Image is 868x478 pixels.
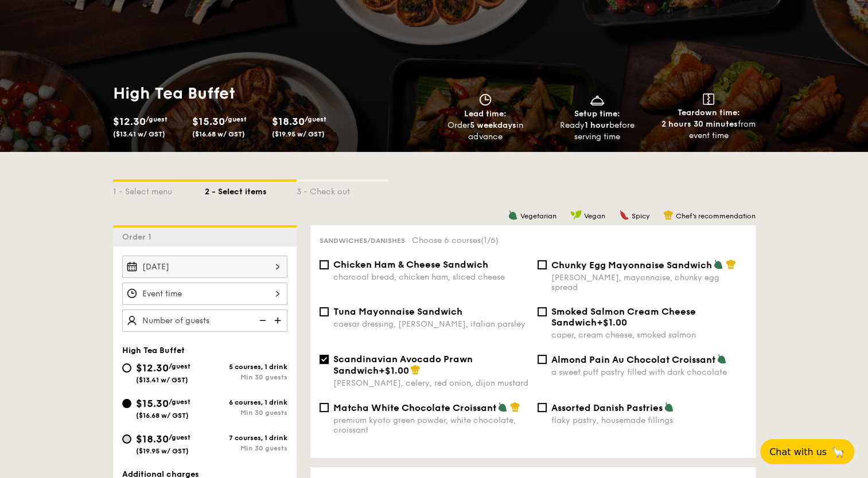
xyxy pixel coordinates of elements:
div: Min 30 guests [205,409,287,417]
input: Tuna Mayonnaise Sandwichcaesar dressing, [PERSON_NAME], italian parsley [320,307,329,316]
img: icon-vegetarian.fe4039eb.svg [497,402,508,412]
span: $12.30 [113,115,146,128]
input: Assorted Danish Pastriesflaky pastry, housemade fillings [538,403,547,412]
input: Almond Pain Au Chocolat Croissanta sweet puff pastry filled with dark chocolate [538,355,547,364]
input: Event time [122,283,287,305]
div: Min 30 guests [205,444,287,452]
input: Smoked Salmon Cream Cheese Sandwich+$1.00caper, cream cheese, smoked salmon [538,307,547,316]
img: icon-chef-hat.a58ddaea.svg [663,210,674,220]
strong: 1 hour [585,120,609,130]
span: /guest [169,362,190,370]
span: ($16.68 w/ GST) [192,130,245,138]
span: Assorted Danish Pastries [551,402,663,413]
span: Chicken Ham & Cheese Sandwich [333,259,488,270]
img: icon-reduce.1d2dbef1.svg [253,309,270,331]
span: /guest [225,115,247,123]
div: premium kyoto green powder, white chocolate, croissant [333,416,528,435]
span: (1/6) [481,236,499,245]
input: $18.30/guest($19.95 w/ GST)7 courses, 1 drinkMin 30 guests [122,434,131,444]
span: /guest [146,115,168,123]
strong: 5 weekdays [470,120,516,130]
span: $15.30 [136,397,169,410]
div: 7 courses, 1 drink [205,434,287,442]
div: a sweet puff pastry filled with dark chocolate [551,367,746,377]
div: 3 - Check out [297,182,388,198]
span: Choose 6 courses [412,236,499,245]
button: Chat with us🦙 [760,439,854,464]
span: +$1.00 [597,317,627,328]
input: Chunky Egg Mayonnaise Sandwich[PERSON_NAME], mayonnaise, chunky egg spread [538,260,547,269]
span: Spicy [632,212,649,220]
span: ($13.41 w/ GST) [113,130,165,138]
span: High Tea Buffet [122,346,185,355]
span: Lead time: [464,109,507,119]
img: icon-dish.430c3a2e.svg [589,93,606,106]
span: ($19.95 w/ GST) [272,130,325,138]
img: icon-clock.2db775ea.svg [477,93,494,106]
span: +$1.00 [379,365,409,376]
div: [PERSON_NAME], celery, red onion, dijon mustard [333,378,528,388]
img: icon-vegetarian.fe4039eb.svg [508,210,518,220]
span: Chat with us [769,446,827,457]
span: ($13.41 w/ GST) [136,376,188,384]
div: Order in advance [434,120,537,143]
input: Number of guests [122,309,287,332]
div: caper, cream cheese, smoked salmon [551,330,746,340]
span: ($16.68 w/ GST) [136,412,189,420]
span: Matcha White Chocolate Croissant [333,402,496,413]
input: Matcha White Chocolate Croissantpremium kyoto green powder, white chocolate, croissant [320,403,329,412]
span: $18.30 [136,433,169,445]
span: 🦙 [831,445,845,459]
div: flaky pastry, housemade fillings [551,416,746,425]
span: Setup time: [574,109,620,119]
span: Almond Pain Au Chocolat Croissant [551,354,715,365]
span: ($19.95 w/ GST) [136,447,189,455]
span: /guest [169,433,190,441]
img: icon-spicy.37a8142b.svg [619,210,629,220]
span: $15.30 [192,115,225,128]
img: icon-chef-hat.a58ddaea.svg [410,365,421,375]
img: icon-chef-hat.a58ddaea.svg [510,402,520,412]
input: Scandinavian Avocado Prawn Sandwich+$1.00[PERSON_NAME], celery, red onion, dijon mustard [320,355,329,364]
img: icon-vegan.f8ff3823.svg [570,210,582,220]
input: Chicken Ham & Cheese Sandwichcharcoal bread, chicken ham, sliced cheese [320,260,329,269]
div: caesar dressing, [PERSON_NAME], italian parsley [333,319,528,329]
img: icon-vegetarian.fe4039eb.svg [713,259,723,269]
span: Order 1 [122,232,156,242]
strong: 2 hours 30 minutes [661,119,738,129]
div: 6 courses, 1 drink [205,398,287,406]
span: /guest [305,115,326,123]
span: Sandwiches/Danishes [320,237,405,245]
img: icon-teardown.65201eee.svg [703,93,714,105]
div: from event time [657,119,760,142]
input: $15.30/guest($16.68 w/ GST)6 courses, 1 drinkMin 30 guests [122,399,131,408]
span: Vegan [584,212,605,220]
h1: High Tea Buffet [113,83,430,104]
span: Teardown time: [678,108,740,117]
div: Min 30 guests [205,373,287,381]
div: 5 courses, 1 drink [205,363,287,371]
span: Scandinavian Avocado Prawn Sandwich [333,354,473,376]
img: icon-chef-hat.a58ddaea.svg [726,259,736,269]
div: [PERSON_NAME], mayonnaise, chunky egg spread [551,273,746,292]
div: 1 - Select menu [113,182,205,198]
div: Ready before serving time [546,120,648,143]
div: charcoal bread, chicken ham, sliced cheese [333,272,528,282]
span: $18.30 [272,115,305,128]
input: $12.30/guest($13.41 w/ GST)5 courses, 1 drinkMin 30 guests [122,363,131,373]
div: 2 - Select items [205,182,297,198]
input: Event date [122,256,287,278]
span: Smoked Salmon Cream Cheese Sandwich [551,306,696,328]
img: icon-vegetarian.fe4039eb.svg [664,402,674,412]
span: Tuna Mayonnaise Sandwich [333,306,462,317]
span: Chunky Egg Mayonnaise Sandwich [551,260,712,271]
img: icon-add.58712e84.svg [270,309,287,331]
span: Chef's recommendation [676,212,756,220]
span: Vegetarian [520,212,556,220]
span: $12.30 [136,362,169,374]
img: icon-vegetarian.fe4039eb.svg [717,354,727,364]
span: /guest [169,398,190,406]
